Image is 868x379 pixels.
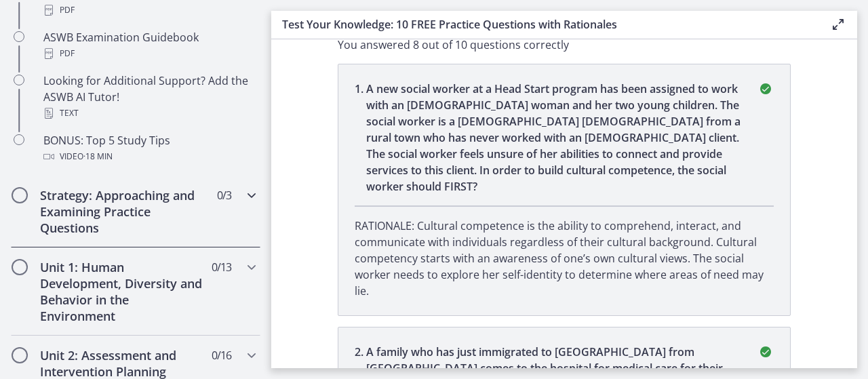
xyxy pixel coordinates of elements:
[212,259,231,275] span: 0 / 13
[43,73,255,121] div: Looking for Additional Support? Add the ASWB AI Tutor!
[757,344,774,360] i: correct
[43,2,255,18] div: PDF
[43,132,255,165] div: BONUS: Top 5 Study Tips
[40,259,205,324] h2: Unit 1: Human Development, Diversity and Behavior in the Environment
[355,81,366,195] span: 1 .
[282,16,808,33] h3: Test Your Knowledge: 10 FREE Practice Questions with Rationales
[83,148,113,165] span: · 18 min
[43,105,255,121] div: Text
[366,81,741,195] p: A new social worker at a Head Start program has been assigned to work with an [DEMOGRAPHIC_DATA] ...
[212,347,231,363] span: 0 / 16
[43,148,255,165] div: Video
[355,218,774,299] p: RATIONALE: Cultural competence is the ability to comprehend, interact, and communicate with indiv...
[757,81,774,97] i: correct
[217,187,231,203] span: 0 / 3
[43,29,255,62] div: ASWB Examination Guidebook
[338,37,791,53] p: You answered 8 out of 10 questions correctly
[40,187,205,236] h2: Strategy: Approaching and Examining Practice Questions
[43,45,255,62] div: PDF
